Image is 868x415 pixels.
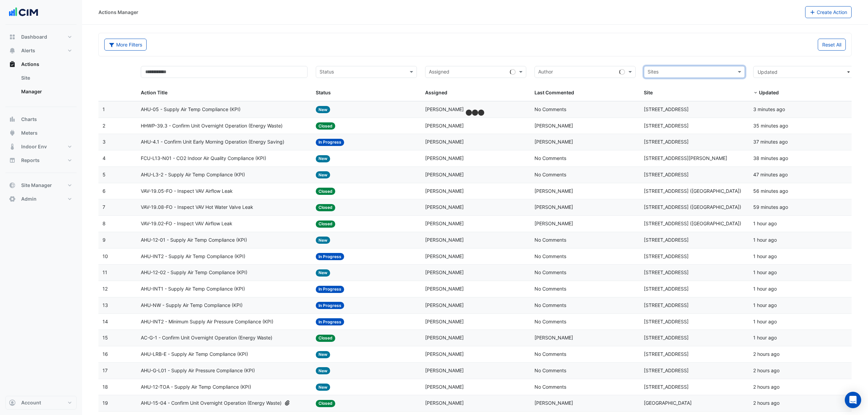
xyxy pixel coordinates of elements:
span: Closed [316,220,335,228]
span: [PERSON_NAME] [425,286,464,292]
span: Closed [316,188,335,195]
span: 3 [103,139,106,145]
span: AHU-G-L01 - Supply Air Pressure Compliance (KPI) [141,367,255,375]
span: [GEOGRAPHIC_DATA] [644,400,692,406]
a: Site [16,71,77,85]
span: Alerts [21,47,35,54]
span: 19 [103,400,108,406]
span: AHU-05 - Supply Air Temp Compliance (KPI) [141,106,241,113]
span: Action Title [141,90,167,95]
span: Last Commented [534,90,574,95]
span: 11 [103,269,107,275]
span: AHU-12-01 - Supply Air Temp Compliance (KPI) [141,236,247,244]
span: 2025-09-24T10:21:18.214 [753,286,777,292]
app-icon: Dashboard [9,34,16,40]
span: 4 [103,155,106,161]
span: Indoor Env [21,143,47,150]
div: Actions [5,71,77,101]
span: 2025-09-24T10:21:41.207 [753,269,777,275]
span: [STREET_ADDRESS] [644,286,689,292]
span: Site [644,90,653,95]
span: No Comments [534,155,566,161]
span: 2025-09-24T10:21:11.190 [753,302,777,308]
span: No Comments [534,286,566,292]
button: Dashboard [5,30,77,44]
app-icon: Indoor Env [9,143,16,150]
span: [PERSON_NAME] [534,123,573,129]
span: AC-G-1 - Confirm Unit Overnight Operation (Energy Waste) [141,334,272,342]
span: 6 [103,188,106,194]
span: 2025-09-24T10:19:17.452 [753,335,777,340]
span: 2025-09-24T10:11:43.501 [753,351,779,357]
span: 2025-09-24T11:07:00.487 [753,123,788,129]
span: AHU-INT1 - Supply Air Temp Compliance (KPI) [141,285,245,293]
span: [PERSON_NAME] [425,400,464,406]
span: [PERSON_NAME] [425,106,464,112]
button: Reset All [818,39,846,51]
span: [PERSON_NAME] [534,400,573,406]
button: Updated [753,66,854,78]
app-icon: Meters [9,130,16,136]
span: [PERSON_NAME] [425,123,464,129]
span: AHU-L3-2 - Supply Air Temp Compliance (KPI) [141,171,245,179]
button: Indoor Env [5,140,77,153]
a: Manager [16,85,77,98]
span: Charts [21,116,37,123]
span: New [316,384,330,391]
span: 15 [103,335,108,340]
span: [PERSON_NAME] [425,204,464,210]
span: 10 [103,253,108,259]
span: 2025-09-24T10:43:36.505 [753,204,788,210]
span: Dashboard [21,34,47,40]
span: [PERSON_NAME] [534,204,573,210]
span: [STREET_ADDRESS] ([GEOGRAPHIC_DATA]) [644,204,741,210]
span: [STREET_ADDRESS] [644,123,689,129]
span: No Comments [534,106,566,112]
span: 16 [103,351,108,357]
span: AHU-12-TOA - Supply Air Temp Compliance (KPI) [141,383,251,391]
span: AHU-INT2 - Supply Air Temp Compliance (KPI) [141,253,245,260]
span: [PERSON_NAME] [425,335,464,340]
span: No Comments [534,351,566,357]
span: [STREET_ADDRESS][PERSON_NAME] [644,155,727,161]
span: [PERSON_NAME] [534,335,573,340]
span: In Progress [316,139,344,146]
span: New [316,237,330,244]
button: Actions [5,57,77,71]
img: Company Logo [8,5,39,19]
span: In Progress [316,318,344,325]
span: No Comments [534,253,566,259]
span: [STREET_ADDRESS] ([GEOGRAPHIC_DATA]) [644,188,741,194]
span: In Progress [316,302,344,309]
span: FCU-L13-N01 - CO2 Indoor Air Quality Compliance (KPI) [141,155,266,162]
span: [STREET_ADDRESS] [644,367,689,373]
button: Account [5,396,77,410]
span: [PERSON_NAME] [534,188,573,194]
span: HHWP-39.3 - Confirm Unit Overnight Operation (Energy Waste) [141,122,283,130]
span: 8 [103,220,106,226]
span: Account [21,399,41,406]
span: Assigned [425,90,447,95]
button: Site Manager [5,178,77,192]
span: [STREET_ADDRESS] ([GEOGRAPHIC_DATA]) [644,220,741,226]
button: Alerts [5,44,77,57]
span: VAV-19.02-FO - Inspect VAV Airflow Leak [141,220,232,228]
span: Status [316,90,331,95]
span: [PERSON_NAME] [425,269,464,275]
span: 2 [103,123,105,129]
span: 2025-09-24T11:05:28.886 [753,139,788,145]
span: No Comments [534,269,566,275]
span: 5 [103,172,106,177]
span: [STREET_ADDRESS] [644,237,689,243]
span: [PERSON_NAME] [425,237,464,243]
span: [PERSON_NAME] [425,302,464,308]
span: No Comments [534,302,566,308]
span: Closed [316,122,335,130]
span: [STREET_ADDRESS] [644,351,689,357]
span: [STREET_ADDRESS] [644,302,689,308]
span: 12 [103,286,108,292]
span: AHU-NW - Supply Air Temp Compliance (KPI) [141,302,243,309]
span: [STREET_ADDRESS] [644,172,689,177]
span: 17 [103,367,108,373]
span: 2025-09-24T10:46:19.979 [753,188,788,194]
